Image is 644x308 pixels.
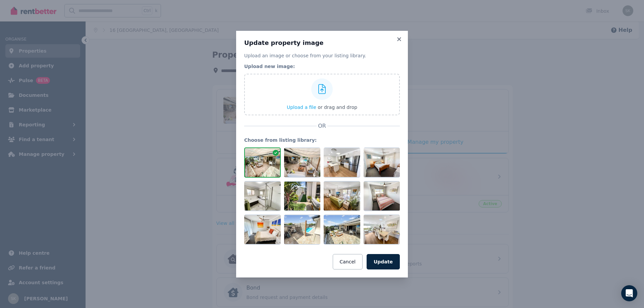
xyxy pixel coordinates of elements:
legend: Upload new image: [244,63,400,70]
button: Update [367,254,400,269]
button: Upload a file or drag and drop [287,104,357,111]
p: Upload an image or choose from your listing library. [244,52,400,59]
h3: Update property image [244,39,400,47]
legend: Choose from listing library: [244,137,400,143]
div: Open Intercom Messenger [621,285,637,301]
span: or drag and drop [318,105,357,110]
button: Cancel [333,254,363,269]
span: Upload a file [287,105,316,110]
span: OR [317,122,327,130]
